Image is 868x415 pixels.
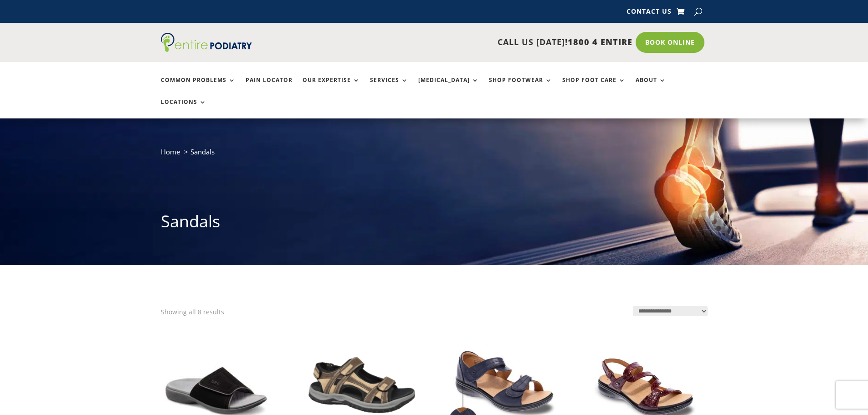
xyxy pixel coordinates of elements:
p: CALL US [DATE]! [287,36,632,48]
img: logo (1) [161,33,252,52]
span: 1800 4 ENTIRE [568,36,632,47]
a: Home [161,147,180,156]
a: Services [370,77,408,97]
a: Book Online [636,32,704,53]
a: Shop Foot Care [562,77,626,97]
a: Entire Podiatry [161,45,252,54]
a: Contact Us [627,8,672,18]
span: Sandals [190,147,215,156]
h1: Sandals [161,210,708,237]
a: Pain Locator [246,77,293,97]
a: [MEDICAL_DATA] [418,77,479,97]
a: Shop Footwear [489,77,552,97]
a: About [636,77,666,97]
select: Shop order [633,306,708,316]
p: Showing all 8 results [161,306,224,318]
a: Locations [161,99,206,118]
a: Our Expertise [303,77,360,97]
a: Common Problems [161,77,236,97]
nav: breadcrumb [161,146,708,164]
